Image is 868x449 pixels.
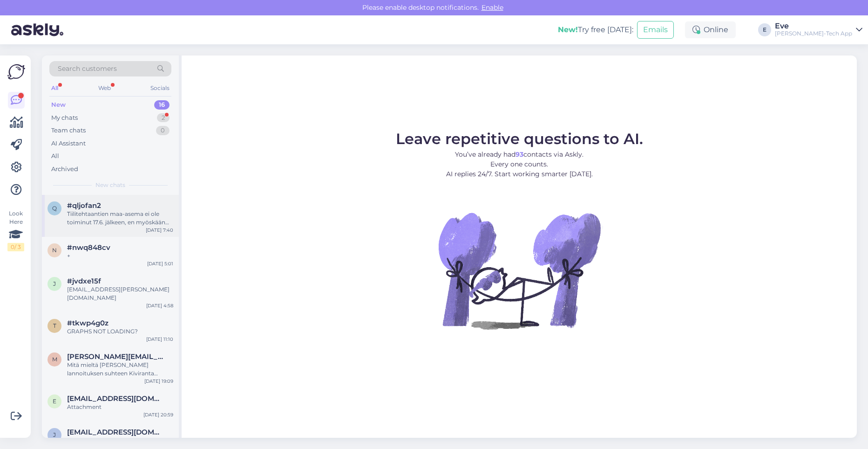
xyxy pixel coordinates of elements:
div: [DATE] 11:10 [146,336,173,343]
span: New chats [95,181,125,189]
div: Look Here [7,209,24,251]
div: My chats [51,113,78,123]
span: Search customers [58,64,117,74]
span: jaanus.ajaots@gmail.com [67,428,164,436]
span: #nwq848cv [67,243,110,252]
div: 0 / 3 [7,243,24,251]
span: e [53,398,56,405]
div: Tiilitehtaantien maa-asema ei ole toiminut 17.6. jälkeen, en myöskään maksa euroja siitä. Terv. Esa [67,210,173,227]
div: 0 [156,126,170,135]
div: Eve [775,22,852,30]
span: j [53,280,56,287]
div: Archived [51,165,78,174]
div: [PERSON_NAME]-Tech App [775,30,852,37]
div: E [758,23,771,36]
div: Mitä mieltä [PERSON_NAME] lannoituksen suhteen Kiviranta pellolla kasvonsa syysvehnä todella vahv... [67,361,173,378]
div: 2 [157,113,170,123]
span: j [53,431,56,438]
div: [EMAIL_ADDRESS][PERSON_NAME][DOMAIN_NAME] [67,285,173,302]
span: n [52,247,57,254]
a: Eve[PERSON_NAME]-Tech App [775,22,862,37]
button: Emails [637,21,674,39]
img: No Chat active [435,187,603,354]
span: #qljofan2 [67,201,101,210]
img: Askly Logo [7,63,25,81]
span: Enable [479,3,506,12]
span: t [53,322,56,329]
div: Team chats [51,126,86,135]
span: q [52,205,57,212]
div: Online [685,21,736,38]
div: Web [96,82,113,94]
span: m [52,356,57,363]
div: [DATE] 19:09 [144,378,173,385]
div: All [51,152,59,161]
div: AI Assistant [51,139,86,148]
b: 93 [515,150,523,159]
span: eianna@gmail.com [67,394,164,403]
div: Try free [DATE]: [558,24,633,35]
p: You’ve already had contacts via Askly. Every one counts. AI replies 24/7. Start working smarter [... [396,150,643,179]
div: [DATE] 4:58 [146,302,173,309]
div: [DATE] 5:01 [147,260,173,267]
span: markus.riitamo@hotmail.com [67,352,164,361]
div: [DATE] 20:59 [143,411,173,418]
div: All [49,82,60,94]
div: GRAPHS NOT LOADING? [67,327,173,336]
div: 16 [154,100,170,110]
div: Attachment [67,403,173,411]
b: New! [558,25,578,34]
span: #jvdxe15f [67,277,101,285]
span: Leave repetitive questions to AI. [396,130,643,148]
span: #tkwp4g0z [67,319,108,327]
div: + [67,252,173,260]
div: [DATE] 7:40 [146,227,173,234]
div: Socials [149,82,171,94]
div: New [51,100,66,110]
